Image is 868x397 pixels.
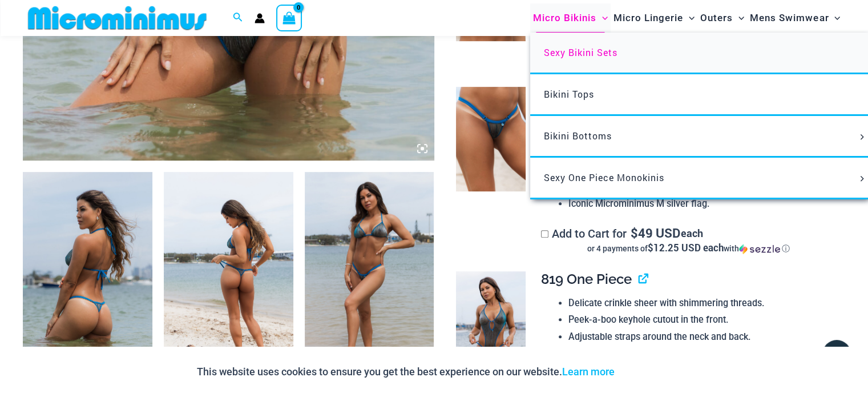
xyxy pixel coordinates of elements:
[855,134,867,140] span: Menu Toggle
[568,295,836,312] li: Delicate crinkle sheer with shimmering threads.
[623,358,672,386] button: Accept
[750,3,829,33] span: Mens Swimwear
[541,230,548,238] input: Add to Cart for$49 USD eachor 4 payments of$12.25 USD eachwithSezzle Click to learn more about Se...
[164,172,293,366] img: Lightning Shimmer Ocean Shimmer 317 Tri Top 469 Thong
[541,271,632,287] span: 819 One Piece
[541,243,836,254] div: or 4 payments of with
[568,311,836,328] li: Peek-a-boo keyhole cutout in the front.
[697,3,747,33] a: OutersMenu ToggleMenu Toggle
[648,241,724,254] span: $12.25 USD each
[630,227,680,239] span: 49 USD
[613,3,683,33] span: Micro Lingerie
[568,346,836,363] li: Silver rings and hard wear in swim-grade stainless steel.
[568,195,836,212] li: Iconic Microminimus M silver flag.
[456,271,526,376] img: Lightning ShimmerOcean Shimmer 819 One Piece Monokini
[855,176,867,182] span: Menu Toggle
[681,227,703,239] span: each
[829,3,840,33] span: Menu Toggle
[596,3,608,33] span: Menu Toggle
[562,366,615,378] a: Learn more
[456,87,526,191] img: Lightning Shimmer Ocean Shimmer 421 Micro
[739,244,780,254] img: Sezzle
[528,2,845,34] nav: Site Navigation
[700,3,733,33] span: Outers
[544,46,617,58] span: Sexy Bikini Sets
[683,3,695,33] span: Menu Toggle
[544,88,594,100] span: Bikini Tops
[568,328,836,346] li: Adjustable straps around the neck and back.
[23,5,211,31] img: MM SHOP LOGO FLAT
[541,243,836,254] div: or 4 payments of$12.25 USD eachwithSezzle Click to learn more about Sezzle
[733,3,744,33] span: Menu Toggle
[255,13,265,23] a: Account icon link
[305,172,434,366] img: Lightning Shimmer Ocean Shimmer 317 Tri Top 421 Micro
[533,3,596,33] span: Micro Bikinis
[23,172,152,366] img: Lightning Shimmer Ocean Shimmer 317 Tri Top 469 Thong
[747,3,843,33] a: Mens SwimwearMenu ToggleMenu Toggle
[530,3,611,33] a: Micro BikinisMenu ToggleMenu Toggle
[630,224,637,241] span: $
[233,11,243,25] a: Search icon link
[276,5,302,31] a: View Shopping Cart, empty
[611,3,697,33] a: Micro LingerieMenu ToggleMenu Toggle
[197,363,615,380] p: This website uses cookies to ensure you get the best experience on our website.
[541,227,836,255] label: Add to Cart for
[544,171,664,183] span: Sexy One Piece Monokinis
[544,130,612,142] span: Bikini Bottoms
